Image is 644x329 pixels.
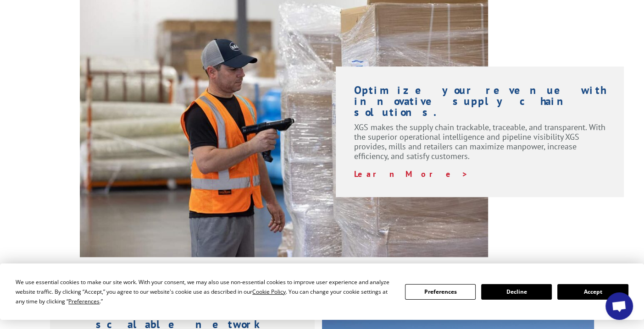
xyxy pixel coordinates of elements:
a: Learn More > [354,169,468,179]
div: We use essential cookies to make our site work. With your consent, we may also use non-essential ... [16,277,394,306]
button: Preferences [405,284,476,300]
button: Decline [481,284,552,300]
span: Cookie Policy [252,288,286,296]
div: Open chat [605,292,633,320]
p: XGS makes the supply chain trackable, traceable, and transparent. With the superior operational i... [354,122,606,169]
h1: Optimize your revenue with innovative supply chain solutions. [354,85,606,122]
button: Accept [557,284,628,300]
span: Preferences [68,297,100,305]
